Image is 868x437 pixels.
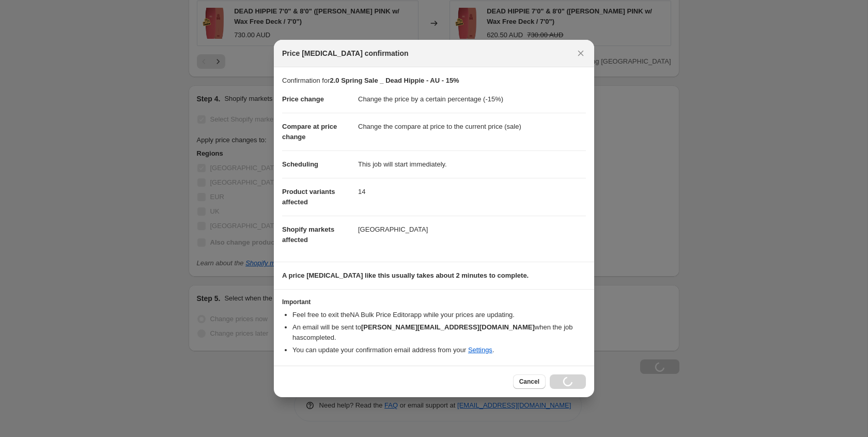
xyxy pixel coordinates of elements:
[513,374,546,389] button: Cancel
[358,150,586,178] dd: This job will start immediately.
[361,323,535,331] b: [PERSON_NAME][EMAIL_ADDRESS][DOMAIN_NAME]
[519,378,539,386] span: Cancel
[282,48,409,58] span: Price [MEDICAL_DATA] confirmation
[282,225,334,244] span: Shopify markets affected
[358,178,586,205] dd: 14
[282,160,318,168] span: Scheduling
[292,322,586,343] li: An email will be sent to when the job has completed .
[574,46,588,61] button: Close
[282,95,324,103] span: Price change
[282,188,335,206] span: Product variants affected
[358,113,586,140] dd: Change the compare at price to the current price (sale)
[292,345,586,355] li: You can update your confirmation email address from your .
[330,77,459,84] b: 2.0 Spring Sale _ Dead Hippie - AU - 15%
[282,123,337,141] span: Compare at price change
[358,216,586,243] dd: [GEOGRAPHIC_DATA]
[282,272,529,279] b: A price [MEDICAL_DATA] like this usually takes about 2 minutes to complete.
[282,298,586,306] h3: Important
[468,346,492,354] a: Settings
[292,310,586,320] li: Feel free to exit the NA Bulk Price Editor app while your prices are updating.
[358,86,586,113] dd: Change the price by a certain percentage (-15%)
[282,76,586,86] p: Confirmation for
